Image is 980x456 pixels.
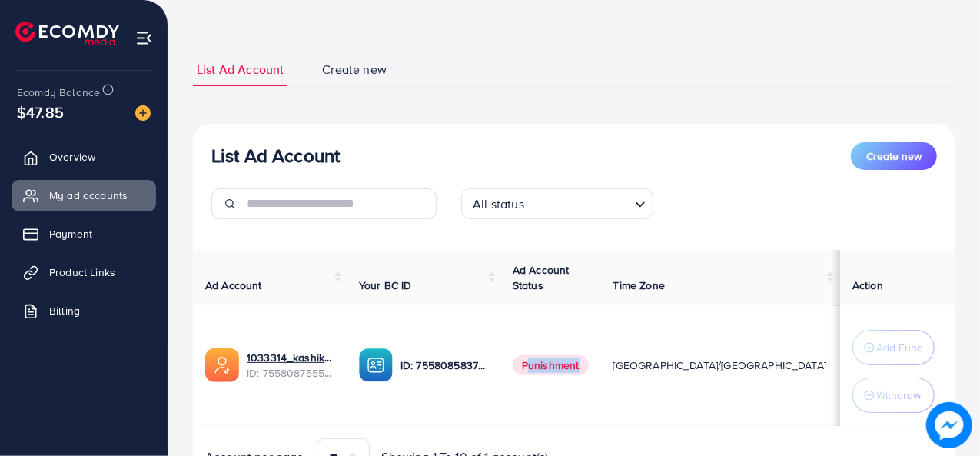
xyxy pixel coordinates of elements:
button: Withdraw [852,378,935,413]
a: Billing [12,295,156,326]
div: <span class='underline'>1033314_kashikhan_1759754407050</span></br>7558087555456040977 [247,350,334,381]
span: Ad Account [205,278,262,293]
span: Billing [49,303,80,318]
span: Overview [49,149,95,165]
span: Ecomdy Balance [17,85,100,100]
img: ic-ads-acc.e4c84228.svg [205,348,239,382]
div: Search for option [461,188,653,219]
p: Add Fund [876,338,923,357]
span: Action [852,278,883,293]
a: Product Links [12,257,156,288]
span: $47.85 [17,101,64,123]
span: ID: 7558087555456040977 [247,365,334,381]
a: Payment [12,218,156,249]
span: [GEOGRAPHIC_DATA]/[GEOGRAPHIC_DATA] [613,358,827,373]
span: Product Links [49,265,115,280]
span: Your BC ID [359,278,412,293]
img: logo [15,22,119,45]
button: Add Fund [852,330,935,365]
input: Search for option [529,190,629,215]
img: image [927,403,972,448]
img: image [135,105,151,121]
p: Withdraw [876,386,921,404]
span: Punishment [513,355,589,375]
button: Create new [851,142,937,170]
span: Time Zone [613,278,665,293]
span: Create new [866,148,922,164]
span: Payment [49,226,92,241]
h3: List Ad Account [211,145,340,167]
span: Create new [322,61,387,78]
a: 1033314_kashikhan_1759754407050 [247,350,334,365]
img: menu [135,29,153,47]
span: Ad Account Status [513,262,570,293]
a: My ad accounts [12,180,156,211]
a: Overview [12,141,156,172]
span: All status [470,193,527,215]
p: ID: 7558085837339721735 [400,356,488,374]
span: My ad accounts [49,188,128,203]
span: List Ad Account [197,61,284,78]
img: ic-ba-acc.ded83a64.svg [359,348,393,382]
